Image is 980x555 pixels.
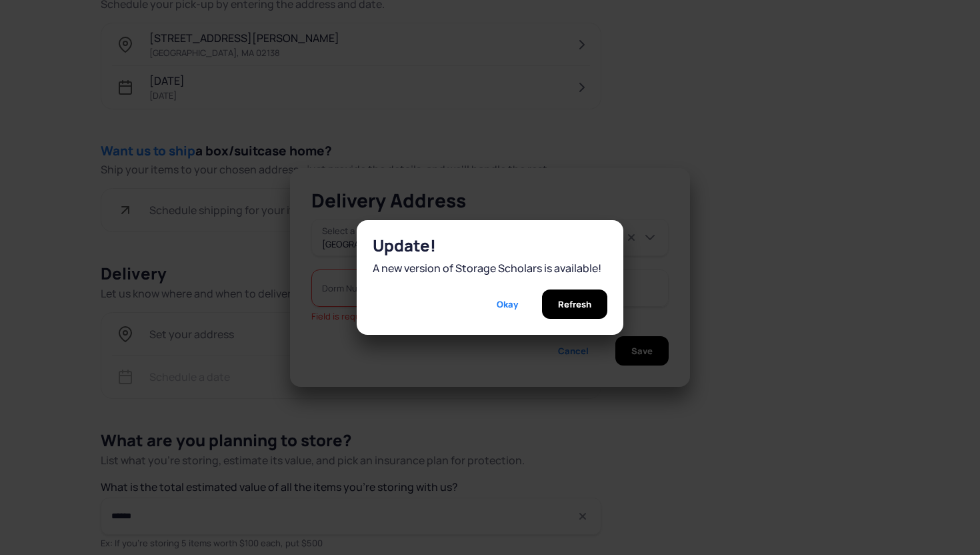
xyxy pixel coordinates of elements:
[373,260,607,276] div: A new version of Storage Scholars is available!
[542,290,607,319] button: Refresh
[481,290,534,319] button: Okay
[558,290,591,319] span: Refresh
[373,236,607,255] h2: Update!
[497,290,518,319] span: Okay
